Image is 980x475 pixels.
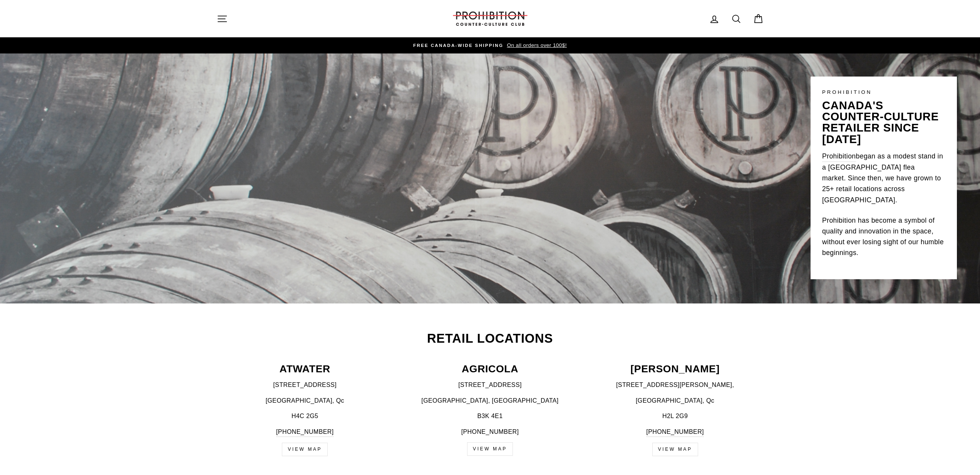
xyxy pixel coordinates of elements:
p: [GEOGRAPHIC_DATA], Qc [587,396,764,406]
a: Prohibition [822,151,856,162]
img: PROHIBITION COUNTER-CULTURE CLUB [452,12,529,26]
span: FREE CANADA-WIDE SHIPPING [413,43,503,48]
a: VIEW MAP [282,443,328,456]
a: view map [652,443,698,456]
h2: Retail Locations [217,332,764,345]
a: [PHONE_NUMBER] [276,427,334,437]
a: VIEW MAP [467,442,513,456]
p: [GEOGRAPHIC_DATA], Qc [217,396,394,406]
p: B3K 4E1 [402,411,578,421]
p: [GEOGRAPHIC_DATA], [GEOGRAPHIC_DATA] [402,396,578,406]
p: [STREET_ADDRESS] [402,380,578,390]
a: FREE CANADA-WIDE SHIPPING On all orders over 100$! [219,41,762,50]
p: H4C 2G5 [217,411,394,421]
p: Prohibition has become a symbol of quality and innovation in the space, without ever losing sight... [822,215,945,258]
p: began as a modest stand in a [GEOGRAPHIC_DATA] flea market. Since then, we have grown to 25+ reta... [822,151,945,205]
p: canada's counter-culture retailer since [DATE] [822,100,945,145]
p: PROHIBITION [822,88,945,96]
span: On all orders over 100$! [505,42,566,48]
p: [STREET_ADDRESS][PERSON_NAME], [587,380,764,390]
p: H2L 2G9 [587,411,764,421]
p: [STREET_ADDRESS] [217,380,394,390]
p: AGRICOLA [402,364,578,374]
p: [PHONE_NUMBER] [402,427,578,437]
p: [PERSON_NAME] [587,364,764,374]
a: [PHONE_NUMBER] [646,427,704,437]
p: ATWATER [217,364,394,374]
